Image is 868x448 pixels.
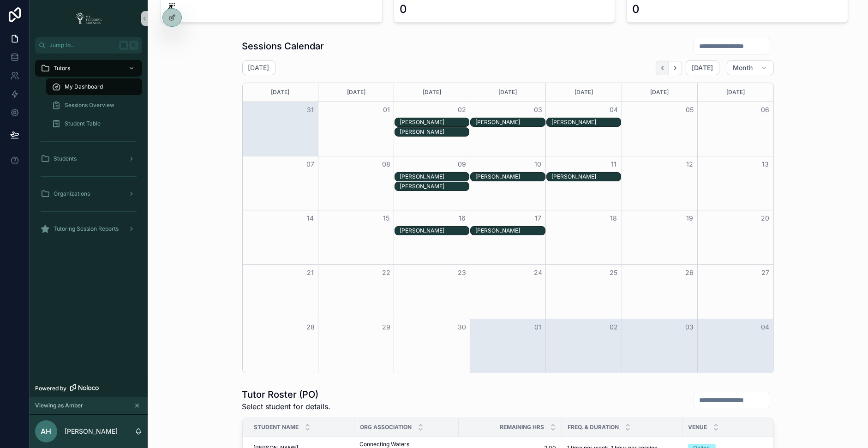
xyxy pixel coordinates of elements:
[699,83,772,102] div: [DATE]
[656,61,669,75] button: Back
[72,11,105,26] img: App logo
[623,83,696,102] div: [DATE]
[551,173,621,181] div: Paige Peaslee
[242,401,331,412] span: Select student for details.
[381,267,392,278] button: 22
[608,267,619,278] button: 25
[684,213,695,224] button: 19
[46,78,142,95] a: My Dashboard
[400,227,469,234] div: [PERSON_NAME]
[456,267,467,278] button: 23
[456,104,467,115] button: 02
[54,225,119,233] span: Tutoring Session Reports
[551,118,621,126] div: Paige Peaslee
[684,267,695,278] button: 26
[305,159,316,170] button: 07
[400,128,469,136] div: [PERSON_NAME]
[475,173,545,180] div: [PERSON_NAME]
[30,54,148,249] div: scrollable content
[400,128,469,136] div: Israel Gordon
[760,159,771,170] button: 13
[46,97,142,113] a: Sessions Overview
[242,388,331,401] h1: Tutor Roster (PO)
[360,424,412,431] span: Org Association
[381,213,392,224] button: 15
[533,322,544,333] button: 01
[688,424,707,431] span: Venue
[381,322,392,333] button: 29
[242,40,324,53] h1: Sessions Calendar
[669,61,682,75] button: Next
[533,159,544,170] button: 10
[760,104,771,115] button: 06
[475,118,545,126] div: Mackenzie Swartzman
[608,104,619,115] button: 04
[684,104,695,115] button: 05
[500,424,545,431] span: Remaining Hrs
[475,173,545,181] div: Mackenzie Swartzman
[30,380,148,397] a: Powered by
[35,37,142,54] button: Jump to...K
[472,83,544,102] div: [DATE]
[692,64,713,72] span: [DATE]
[400,183,469,190] div: [PERSON_NAME]
[54,190,90,197] span: Organizations
[533,267,544,278] button: 24
[54,155,77,162] span: Students
[632,2,640,17] div: 0
[608,159,619,170] button: 11
[400,227,469,235] div: Israel Gordon
[130,42,138,49] span: K
[248,63,269,72] h2: [DATE]
[400,118,469,126] div: Elias Gordon
[456,213,467,224] button: 16
[305,322,316,333] button: 28
[400,173,469,181] div: Elias Gordon
[381,159,392,170] button: 08
[54,65,70,72] span: Tutors
[65,427,118,436] p: [PERSON_NAME]
[760,267,771,278] button: 27
[400,119,469,126] div: [PERSON_NAME]
[533,104,544,115] button: 03
[568,424,619,431] span: Freq. & Duration
[305,267,316,278] button: 21
[475,227,545,235] div: Mackenzie Swartzman
[475,227,545,234] div: [PERSON_NAME]
[320,83,392,102] div: [DATE]
[533,213,544,224] button: 17
[456,322,467,333] button: 30
[254,424,299,431] span: Student Name
[242,83,774,373] div: Month View
[551,119,621,126] div: [PERSON_NAME]
[41,426,52,437] span: AH
[46,115,142,132] a: Student Table
[49,42,115,49] span: Jump to...
[305,104,316,115] button: 31
[608,213,619,224] button: 18
[35,185,142,202] a: Organizations
[475,119,545,126] div: [PERSON_NAME]
[760,322,771,333] button: 04
[244,83,317,102] div: [DATE]
[65,83,103,90] span: My Dashboard
[686,60,719,75] button: [DATE]
[305,213,316,224] button: 14
[608,322,619,333] button: 02
[400,182,469,191] div: Israel Gordon
[400,2,407,17] div: 0
[733,64,753,72] span: Month
[35,221,142,237] a: Tutoring Session Reports
[35,60,142,77] a: Tutors
[551,173,621,180] div: [PERSON_NAME]
[684,322,695,333] button: 03
[400,173,469,180] div: [PERSON_NAME]
[35,402,83,409] span: Viewing as Amber
[727,60,774,75] button: Month
[456,159,467,170] button: 09
[381,104,392,115] button: 01
[395,83,468,102] div: [DATE]
[35,385,66,392] span: Powered by
[760,213,771,224] button: 20
[684,159,695,170] button: 12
